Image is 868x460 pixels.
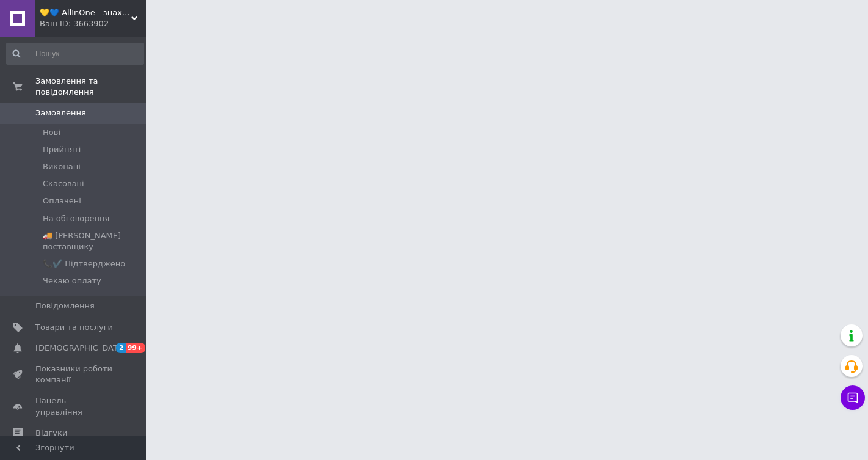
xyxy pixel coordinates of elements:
span: Замовлення та повідомлення [35,76,146,98]
span: Показники роботи компанії [35,363,113,385]
span: 🚚 [PERSON_NAME] поставщику [43,230,143,252]
span: Нові [43,127,60,138]
span: 📞✔️ Підтверджено [43,258,125,269]
button: Чат з покупцем [841,385,865,410]
span: На обговорення [43,213,109,224]
span: Прийняті [43,144,81,155]
span: 💛💙 AllInOne - знаходь все необхідне в одному магазині! [40,7,131,18]
span: Чекаю оплату [43,276,101,287]
span: [DEMOGRAPHIC_DATA] [35,343,126,354]
span: Скасовані [43,178,84,189]
span: Виконані [43,161,81,172]
input: Пошук [6,43,144,65]
div: Ваш ID: 3663902 [40,18,146,29]
span: Оплачені [43,195,81,206]
span: Повідомлення [35,301,95,312]
span: Товари та послуги [35,322,113,333]
span: Відгуки [35,428,67,439]
span: Замовлення [35,108,86,119]
span: 2 [116,343,126,353]
span: 99+ [126,343,146,353]
span: Панель управління [35,395,113,417]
